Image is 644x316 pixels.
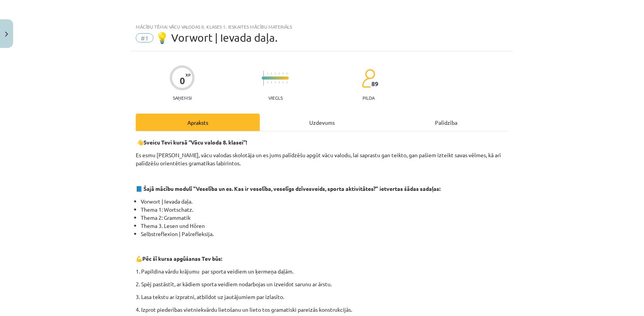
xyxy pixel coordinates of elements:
[287,73,287,75] img: icon-short-line-57e1e144782c952c97e751825c79c345078a6d821885a25fce030b3d8c18986b.svg
[170,95,195,100] p: Saņemsi
[283,82,283,83] img: icon-short-line-57e1e144782c952c97e751825c79c345078a6d821885a25fce030b3d8c18986b.svg
[180,75,185,86] div: 0
[136,151,508,167] p: Es esmu [PERSON_NAME], vācu valodas skolotāja un es jums palīdzēšu apgūt vācu valodu, lai saprast...
[136,306,508,314] p: 4. Izprot piederības vietniekvārdu lietošanu un lieto tos gramatiski pareizās konstrukcijās.
[362,69,375,88] img: students-c634bb4e5e11cddfef0936a35e636f08e4e9abd3cc4e673bd6f9a4125e45ecb1.svg
[136,33,153,42] span: #1
[142,255,222,262] b: Pēc šī kursa apgūšanas Tev būs:
[279,82,280,83] img: icon-short-line-57e1e144782c952c97e751825c79c345078a6d821885a25fce030b3d8c18986b.svg
[136,280,508,288] p: 2. Spēj pastāstīt, ar kādiem sporta veidiem nodarbojas un izveidot sarunu ar ārstu.
[141,222,508,230] li: Thema 3. Lesen und Hören
[287,82,287,83] img: icon-short-line-57e1e144782c952c97e751825c79c345078a6d821885a25fce030b3d8c18986b.svg
[275,82,276,83] img: icon-short-line-57e1e144782c952c97e751825c79c345078a6d821885a25fce030b3d8c18986b.svg
[141,214,508,222] li: Thema 2: Grammatik
[143,139,247,146] strong: Sveicu Tevi kursā “Vācu valoda 8. klasei”!
[136,138,508,146] p: 👋
[141,230,508,238] li: Selbstreflexion | Pašrefleksija.
[260,114,384,131] div: Uzdevums
[141,206,508,214] li: Thema 1: Wortschatz.
[141,197,508,206] li: Vorwort | Ievada daļa.
[136,114,260,131] div: Apraksts
[283,73,283,75] img: icon-short-line-57e1e144782c952c97e751825c79c345078a6d821885a25fce030b3d8c18986b.svg
[136,267,508,275] p: 1. Papildina vārdu krājumu par sporta veidiem un ķermeņa daļām.
[263,71,264,86] img: icon-long-line-d9ea69661e0d244f92f715978eff75569469978d946b2353a9bb055b3ed8787d.svg
[5,32,8,37] img: icon-close-lesson-0947bae3869378f0d4975bcd49f059093ad1ed9edebbc8119c70593378902aed.svg
[136,255,508,263] p: 💪
[136,293,508,301] p: 3. Lasa tekstu ar izpratni, atbildot uz jautājumiem par izlasīto.
[271,82,272,83] img: icon-short-line-57e1e144782c952c97e751825c79c345078a6d821885a25fce030b3d8c18986b.svg
[268,95,283,100] p: Viegls
[155,31,278,44] span: 💡 Vorwort | Ievada daļa.
[267,73,268,75] img: icon-short-line-57e1e144782c952c97e751825c79c345078a6d821885a25fce030b3d8c18986b.svg
[362,95,375,100] p: pilda
[275,73,276,75] img: icon-short-line-57e1e144782c952c97e751825c79c345078a6d821885a25fce030b3d8c18986b.svg
[371,80,378,87] span: 89
[267,82,268,83] img: icon-short-line-57e1e144782c952c97e751825c79c345078a6d821885a25fce030b3d8c18986b.svg
[136,185,440,192] strong: 📘 Šajā mācību modulī "Veselība un es. Kas ir veselība, veselīgs dzīvesveids, sporta aktivitātes?"...
[136,24,508,29] div: Mācību tēma: Vācu valodas 8. klases 1. ieskaites mācību materiāls
[271,73,272,75] img: icon-short-line-57e1e144782c952c97e751825c79c345078a6d821885a25fce030b3d8c18986b.svg
[279,73,280,75] img: icon-short-line-57e1e144782c952c97e751825c79c345078a6d821885a25fce030b3d8c18986b.svg
[384,114,508,131] div: Palīdzība
[185,73,191,77] span: XP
